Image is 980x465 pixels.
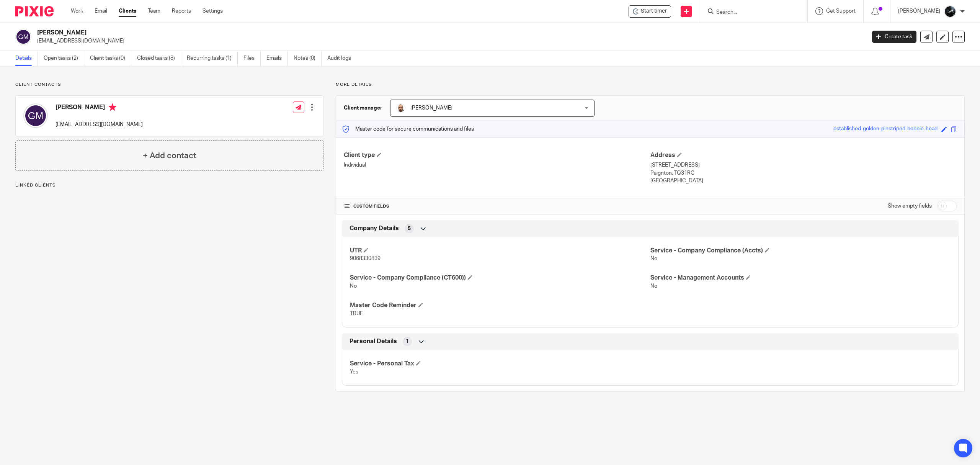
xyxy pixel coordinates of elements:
[350,256,381,261] span: 9068330839
[137,51,181,66] a: Closed tasks (8)
[148,7,160,15] a: Team
[350,283,357,289] span: No
[342,125,474,133] p: Master code for secure communications and files
[243,51,261,66] a: Files
[350,369,358,375] span: Yes
[44,51,84,66] a: Open tasks (2)
[56,103,143,113] h4: [PERSON_NAME]
[344,151,650,159] h4: Client type
[203,7,223,15] a: Settings
[119,7,136,15] a: Clients
[650,169,957,177] p: Paignton, TQ31RG
[37,37,861,45] p: [EMAIL_ADDRESS][DOMAIN_NAME]
[172,7,191,15] a: Reports
[344,161,650,169] p: Individual
[294,51,322,66] a: Notes (0)
[650,177,957,185] p: [GEOGRAPHIC_DATA]
[650,247,951,255] h4: Service - Company Compliance (Accts)
[826,8,856,14] span: Get Support
[833,125,938,134] div: established-golden-pinstriped-bobble-head
[650,283,657,289] span: No
[872,31,916,43] a: Create task
[650,274,951,282] h4: Service - Management Accounts
[187,51,238,66] a: Recurring tasks (1)
[350,224,399,232] span: Company Details
[406,338,409,345] span: 1
[396,103,405,113] img: Daryl.jpg
[350,337,397,345] span: Personal Details
[336,82,965,88] p: More details
[15,51,38,66] a: Details
[650,161,957,169] p: [STREET_ADDRESS]
[350,274,650,282] h4: Service - Company Compliance (CT600))
[327,51,357,66] a: Audit logs
[650,151,957,159] h4: Address
[15,82,324,88] p: Client contacts
[23,103,48,128] img: svg%3E
[90,51,131,66] a: Client tasks (0)
[15,29,31,45] img: svg%3E
[344,104,382,112] h3: Client manager
[37,29,696,37] h2: [PERSON_NAME]
[650,256,657,261] span: No
[350,311,363,316] span: TRUE
[350,301,650,309] h4: Master Code Reminder
[56,121,143,128] p: [EMAIL_ADDRESS][DOMAIN_NAME]
[266,51,288,66] a: Emails
[888,202,932,210] label: Show empty fields
[641,7,667,15] span: Start timer
[715,9,784,16] input: Search
[95,7,107,15] a: Email
[15,182,324,188] p: Linked clients
[109,103,116,111] i: Primary
[71,7,83,15] a: Work
[898,7,940,15] p: [PERSON_NAME]
[344,203,650,210] h4: CUSTOM FIELDS
[143,150,196,162] h4: + Add contact
[15,6,54,16] img: Pixie
[410,105,452,111] span: [PERSON_NAME]
[350,360,650,368] h4: Service - Personal Tax
[350,247,650,255] h4: UTR
[629,5,671,18] div: Gareth Manning-Probert
[408,225,411,232] span: 5
[944,5,956,18] img: 1000002122.jpg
